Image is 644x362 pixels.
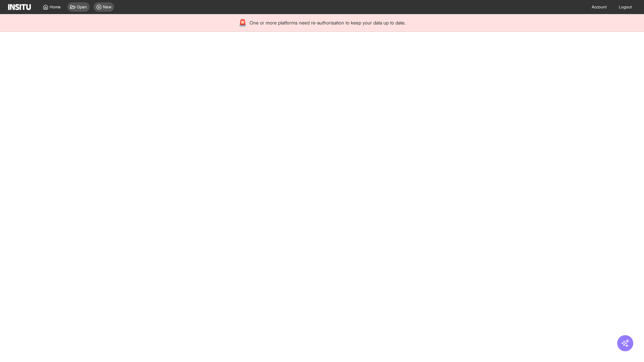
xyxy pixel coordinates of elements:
[103,4,111,10] span: New
[50,4,61,10] span: Home
[250,19,406,26] span: One or more platforms need re-authorisation to keep your data up to date.
[77,4,87,10] span: Open
[8,4,31,10] img: Logo
[238,18,247,27] div: 🚨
